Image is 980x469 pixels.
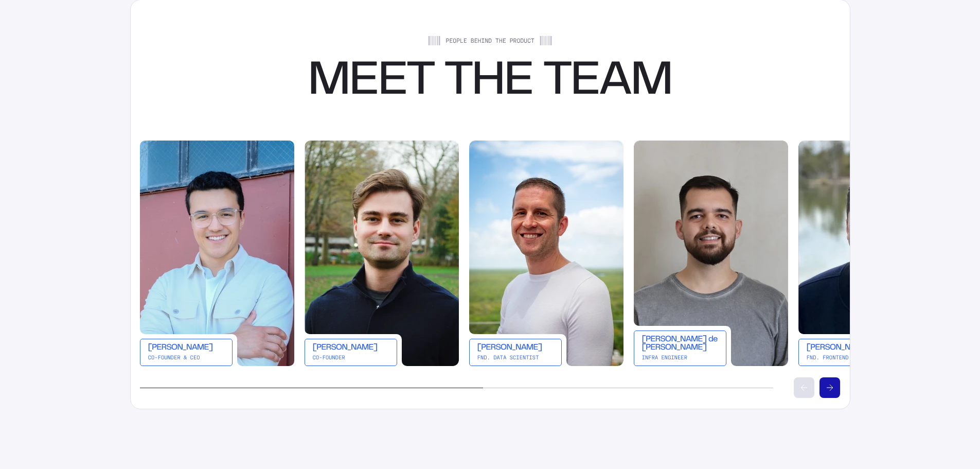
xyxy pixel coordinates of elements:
button: Scroll left [794,377,814,398]
div: FND. Data Scientist [477,355,554,360]
img: headshot photo of Kais Baillargeon [305,141,459,366]
div: [PERSON_NAME] [477,344,554,352]
div: Infra Engineer [642,355,719,360]
img: headshot photo of Keivan Shahida [140,141,294,366]
div: [PERSON_NAME] de [PERSON_NAME] [642,336,719,352]
div: Co-Founder [312,355,389,360]
img: headshot photo of Renato de Vito Castro [634,141,788,366]
div: [PERSON_NAME] [148,344,225,352]
img: headshot photo of Justin Ziniel [469,141,623,366]
img: headshot photo of Zachary Williams [798,141,953,366]
div: People Behind the Product [428,36,552,45]
button: Scroll right [819,377,840,398]
div: [PERSON_NAME] [806,344,883,352]
div: Meet the Team [308,61,672,105]
div: [PERSON_NAME] [312,344,389,352]
div: Co-Founder & CEO [148,355,225,360]
div: FND. Frontend Engineer [806,355,883,360]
